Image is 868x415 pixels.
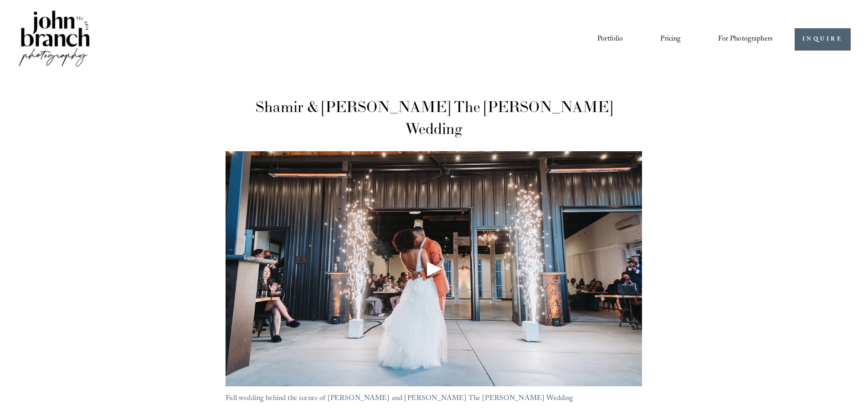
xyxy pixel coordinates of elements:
div: Play [423,258,445,280]
a: Pricing [660,31,681,47]
img: John Branch IV Photography [17,9,91,70]
a: Portfolio [597,31,623,47]
a: INQUIRE [795,28,851,51]
p: Full wedding behind the scenes of [PERSON_NAME] and [PERSON_NAME] The [PERSON_NAME] Wedding [226,392,642,406]
span: For Photographers [718,32,773,46]
h1: Shamir & [PERSON_NAME] The [PERSON_NAME] Wedding [226,96,642,139]
a: folder dropdown [718,31,773,47]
